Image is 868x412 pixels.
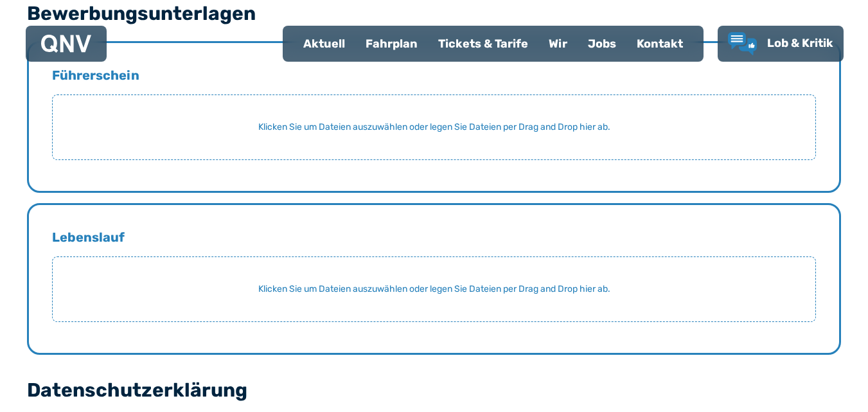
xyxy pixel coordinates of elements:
img: QNV Logo [41,35,91,53]
a: Lob & Kritik [728,32,833,55]
a: Wir [538,27,578,60]
a: Tickets & Tarife [428,27,538,60]
p: Klicken Sie um Dateien auszuwählen oder legen Sie Dateien per Drag and Drop hier ab. [258,283,610,296]
label: Lebenslauf [52,228,816,246]
a: QNV Logo [41,31,91,57]
span: Lob & Kritik [767,36,833,50]
a: Aktuell [293,27,355,60]
legend: Datenschutzerklärung [27,381,247,400]
legend: Bewerbungsunterlagen [27,4,256,23]
a: Kontakt [626,27,693,60]
a: Jobs [578,27,626,60]
p: Klicken Sie um Dateien auszuwählen oder legen Sie Dateien per Drag and Drop hier ab. [258,121,610,134]
div: Klicken Sie um Dateien auszuwählen oder legen Sie Dateien per Drag and Drop hier ab. File input [52,94,816,160]
a: Fahrplan [355,27,428,60]
label: Führerschein [52,66,816,84]
div: Klicken Sie um Dateien auszuwählen oder legen Sie Dateien per Drag and Drop hier ab. File input [52,256,816,322]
